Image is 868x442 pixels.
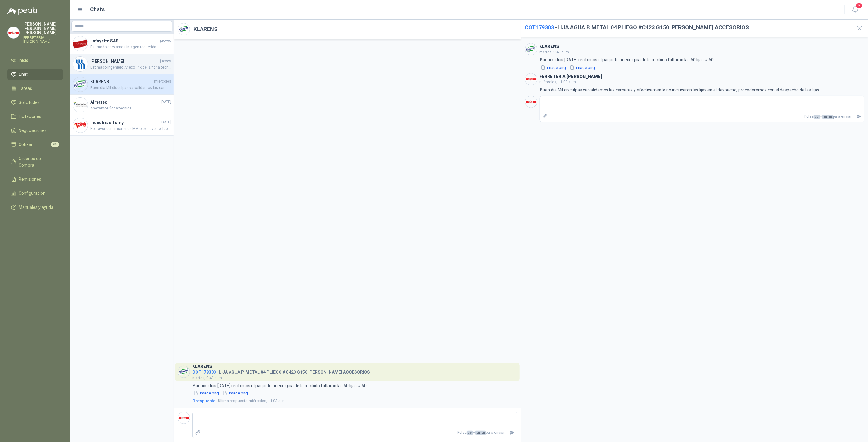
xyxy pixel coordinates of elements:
[7,69,63,80] a: Chat
[193,390,219,397] button: image.png
[540,75,602,78] h3: FERRETERIA [PERSON_NAME]
[7,7,38,15] img: Logo peakr
[90,119,159,126] h4: Industrias Tomy
[73,118,88,133] img: Company Logo
[193,397,215,404] span: 1 respuesta
[7,55,63,66] a: Inicio
[160,58,171,64] span: jueves
[70,54,174,74] a: Company Logo[PERSON_NAME]juevesEstimado Ingeniero Anexo link de la ficha tecnica para su validaci...
[192,397,517,404] a: 1respuestaUltima respuestamiércoles, 11:03 a. m.
[8,27,19,38] img: Company Logo
[218,398,287,404] span: miércoles, 11:03 a. m.
[51,142,59,147] span: 63
[525,96,537,108] img: Company Logo
[19,204,54,211] span: Manuales y ayuda
[854,111,864,122] button: Enviar
[70,115,174,136] a: Company LogoIndustrias Tomy[DATE]Por favor confirmar si es MM o es llave de Tubo de 8"
[90,37,159,44] h4: Lafayette SAS
[193,427,203,438] label: Adjuntar archivos
[19,141,33,148] span: Cotizar
[525,73,537,85] img: Company Logo
[7,125,63,136] a: Negociaciones
[19,127,47,134] span: Negociaciones
[540,80,577,84] span: miércoles, 11:03 a. m.
[70,95,174,115] a: Company LogoAlmatec[DATE]Anexamos ficha tecnica
[814,115,820,119] span: Ctrl
[23,36,63,43] p: FERRETERIA [PERSON_NAME]
[540,111,550,122] label: Adjuntar archivos
[856,3,863,9] span: 9
[90,78,153,85] h4: KLARENS
[192,376,223,380] span: martes, 9:40 a. m.
[19,155,57,169] span: Órdenes de Compra
[90,65,171,70] span: Estimado Ingeniero Anexo link de la ficha tecnica para su validación [URL][DOMAIN_NAME]
[19,113,42,120] span: Licitaciones
[525,24,554,30] span: COT179303
[569,64,596,71] button: image.png
[7,97,63,108] a: Solicitudes
[540,50,570,54] span: martes, 9:40 a. m.
[192,365,212,368] h3: KLARENS
[7,153,63,171] a: Órdenes de Compra
[19,57,29,64] span: Inicio
[19,85,32,92] span: Tareas
[475,431,486,435] span: ENTER
[193,382,367,389] p: Buenos dias [DATE] recibimos el paquete anexo guia de lo recibido faltaron las 50 lijas # 50
[525,23,851,32] h2: - LIJA AGUA P. METAL 04 PLIEGO #C423 G150 [PERSON_NAME] ACCESORIOS
[19,176,42,183] span: Remisiones
[467,431,473,435] span: Ctrl
[218,398,248,404] span: Ultima respuesta
[203,427,507,438] p: Pulsa + para enviar
[822,115,833,119] span: ENTER
[73,98,88,112] img: Company Logo
[73,36,88,51] img: Company Logo
[90,44,171,50] span: Estimado anexamos imagen requerida
[192,368,370,374] h4: - LIJA AGUA P. METAL 04 PLIEGO #C423 G150 [PERSON_NAME] ACCESORIOS
[161,99,171,105] span: [DATE]
[90,58,159,65] h4: [PERSON_NAME]
[222,390,248,397] button: image.png
[540,64,567,71] button: image.png
[7,111,63,122] a: Licitaciones
[70,74,174,95] a: Company LogoKLARENSmiércolesBuen dia Mil disculpas ya validamos las camaras y efectivamente no in...
[7,139,63,150] a: Cotizar63
[161,119,171,125] span: [DATE]
[19,99,40,106] span: Solicitudes
[507,427,517,438] button: Enviar
[540,87,819,93] p: Buen dia Mil disculpas ya validamos las camaras y efectivamente no incluyeron las lijas en el des...
[154,79,171,84] span: miércoles
[19,71,28,78] span: Chat
[178,412,190,424] img: Company Logo
[540,56,714,63] p: Buenos dias [DATE] recibimos el paquete anexo guia de lo recibido faltaron las 50 lijas # 50
[160,38,171,44] span: jueves
[23,22,63,35] p: [PERSON_NAME] [PERSON_NAME] [PERSON_NAME]
[73,77,88,92] img: Company Logo
[550,111,854,122] p: Pulsa + para enviar
[19,190,46,197] span: Configuración
[7,187,63,199] a: Configuración
[850,4,861,15] button: 9
[192,370,216,375] span: COT179303
[7,201,63,213] a: Manuales y ayuda
[73,57,88,71] img: Company Logo
[7,173,63,185] a: Remisiones
[178,366,190,378] img: Company Logo
[90,99,159,105] h4: Almatec
[7,83,63,94] a: Tareas
[90,5,105,14] h1: Chats
[70,34,174,54] a: Company LogoLafayette SASjuevesEstimado anexamos imagen requerida
[540,45,559,48] h3: KLARENS
[193,25,218,34] h2: KLARENS
[90,85,171,91] span: Buen dia Mil disculpas ya validamos las camaras y efectivamente no incluyeron las lijas en el des...
[525,43,537,55] img: Company Logo
[178,23,190,35] img: Company Logo
[90,126,171,132] span: Por favor confirmar si es MM o es llave de Tubo de 8"
[90,105,171,111] span: Anexamos ficha tecnica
